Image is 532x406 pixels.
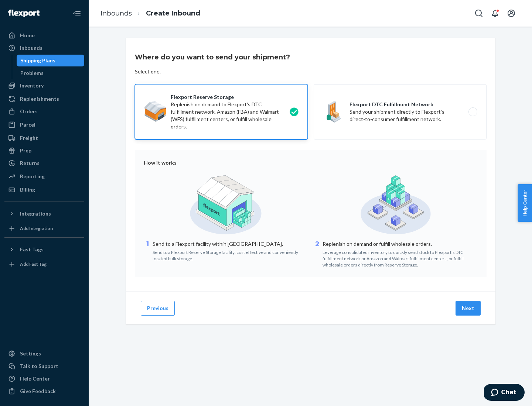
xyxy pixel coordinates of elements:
[8,10,40,17] img: Flexport logo
[4,258,84,270] a: Add Fast Tag
[141,301,175,316] button: Previous
[4,42,84,54] a: Inbounds
[17,55,85,66] a: Shipping Plans
[20,350,41,357] div: Settings
[20,134,38,142] div: Freight
[484,384,525,402] iframe: Opens a widget where you can chat to one of our agents
[488,6,502,21] button: Open notifications
[4,93,84,105] a: Replenishments
[20,57,55,64] div: Shipping Plans
[4,119,84,131] a: Parcel
[135,68,161,75] div: Select one.
[17,67,85,79] a: Problems
[146,9,200,17] a: Create Inbound
[4,360,84,372] button: Talk to Support
[20,69,44,77] div: Problems
[20,173,45,180] div: Reporting
[4,80,84,92] a: Inventory
[314,240,321,268] div: 2
[144,240,151,262] div: 1
[456,301,481,316] button: Next
[20,210,51,217] div: Integrations
[20,44,42,52] div: Inbounds
[20,186,35,193] div: Billing
[20,82,44,89] div: Inventory
[20,225,53,231] div: Add Integration
[323,240,478,248] p: Replenish on demand or fulfill wholesale orders.
[4,385,84,397] button: Give Feedback
[69,6,84,21] button: Close Navigation
[20,375,50,382] div: Help Center
[4,106,84,117] a: Orders
[20,159,40,167] div: Returns
[4,132,84,144] a: Freight
[20,388,56,395] div: Give Feedback
[4,244,84,255] button: Fast Tags
[20,147,31,154] div: Prep
[20,121,35,128] div: Parcel
[20,32,35,39] div: Home
[20,362,58,370] div: Talk to Support
[518,184,532,222] button: Help Center
[153,240,308,248] p: Send to a Flexport facility within [GEOGRAPHIC_DATA].
[20,261,47,267] div: Add Fast Tag
[471,6,486,21] button: Open Search Box
[95,3,206,24] ol: breadcrumbs
[20,108,38,115] div: Orders
[4,184,84,196] a: Billing
[20,95,59,103] div: Replenishments
[4,208,84,220] button: Integrations
[323,248,478,268] div: Leverage consolidated inventory to quickly send stock to Flexport's DTC fulfillment network or Am...
[144,159,478,166] div: How it works
[4,157,84,169] a: Returns
[4,373,84,385] a: Help Center
[504,6,519,21] button: Open account menu
[153,248,308,262] div: Send to a Flexport Reserve Storage facility: cost effective and conveniently located bulk storage.
[4,223,84,234] a: Add Integration
[20,246,44,253] div: Fast Tags
[4,145,84,156] a: Prep
[4,30,84,41] a: Home
[4,171,84,182] a: Reporting
[100,9,132,17] a: Inbounds
[4,348,84,359] a: Settings
[135,52,290,62] h3: Where do you want to send your shipment?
